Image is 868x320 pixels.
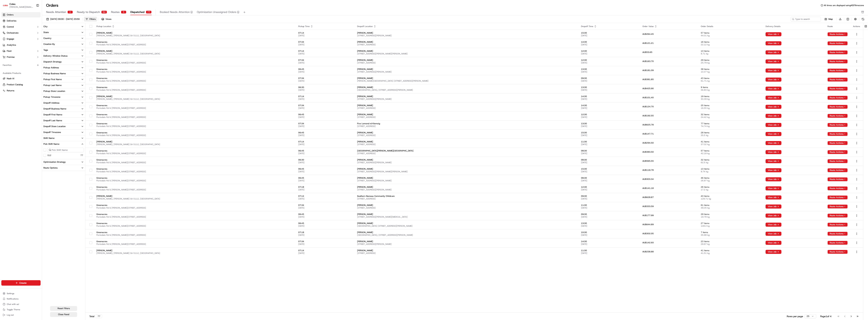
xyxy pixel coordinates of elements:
span: 44.01 kg [701,34,760,37]
span: [STREET_ADDRESS][PERSON_NAME] [357,34,576,37]
span: Pylon [33,57,41,60]
button: Delivery Window Status [42,53,85,59]
span: AU$381.85 [642,78,654,81]
span: Analytics [7,43,16,47]
span: Notifications [7,298,19,300]
a: Product Catalog [3,83,39,86]
button: Route Actions [827,32,848,36]
span: 07:34 [298,77,352,80]
button: S12 [47,154,51,157]
button: Pickup Store Location [42,88,85,94]
a: View Job [766,223,781,226]
button: Dispatch Strategy [42,59,85,65]
button: Pickup Timezone [42,94,85,100]
button: Notifications [1,296,41,301]
span: [PERSON_NAME] [357,59,576,61]
div: Tags [43,49,48,52]
button: Settings [1,291,41,296]
a: View Job [766,196,781,199]
span: [PERSON_NAME] [96,50,293,52]
span: [DATE] [298,71,352,73]
span: [DATE] [581,89,637,91]
button: Refresh [861,17,865,21]
div: Pickup Address [43,66,59,69]
span: 14:30 [581,41,637,43]
button: Promise [1,54,41,60]
div: 77 [146,11,152,14]
a: View Job [766,169,781,172]
span: Map [828,18,833,21]
span: [DATE] [298,89,352,91]
button: Route Actions [827,114,848,118]
span: 13 items [701,50,760,52]
span: Floriedale Rd & [PERSON_NAME][STREET_ADDRESS] [96,71,293,73]
button: Fleet [1,48,41,54]
button: View Job [766,32,781,36]
div: Order Value [642,25,695,28]
span: Toggle Theme [7,308,20,311]
button: View Job [766,150,781,154]
span: Greenacres [96,77,293,80]
button: Route Actions [827,41,848,45]
span: 07:14 [298,50,352,52]
span: 13:30 [581,86,637,89]
span: Settings [7,292,14,295]
a: View Job [766,69,781,72]
a: 💻API Documentation [27,48,55,54]
a: Orders [1,12,41,17]
span: AU$121.21 [642,42,654,44]
span: [DATE] [298,80,352,82]
button: Route Actions [827,96,848,100]
button: Route Actions [827,123,848,127]
button: Product Catalog [1,82,41,87]
div: Dropoff Time [581,25,637,28]
span: Floriedale Rd & [PERSON_NAME][STREET_ADDRESS] [96,61,293,64]
span: AU$53.65 [642,51,652,54]
span: 06:30 [298,86,352,89]
div: 64 [101,11,107,14]
button: Filters [84,17,97,21]
a: View Job [766,250,781,253]
button: Chat with us! [1,302,41,307]
span: All times are displayed using AEST timezone [824,4,864,7]
button: View Job [766,141,781,145]
button: Pickup First Name [42,77,85,82]
span: 07:14 [298,32,352,34]
button: State [42,30,85,35]
a: Returns [3,89,39,92]
span: Floriedale Rd & [PERSON_NAME][STREET_ADDRESS] [96,80,293,82]
button: Dropoff Business Name [42,106,85,112]
button: Control [1,24,41,30]
div: Delivery Window Status [43,54,67,57]
button: View Job [766,186,781,190]
span: Chat with us! [7,303,19,306]
button: View Job [766,87,781,91]
button: Route Actions [827,241,848,245]
button: Route Actions [827,159,848,163]
span: 29 items [701,59,760,61]
a: View Job [766,133,781,135]
button: View Job [766,159,781,163]
a: View Job [766,87,781,90]
button: View Job [766,241,781,245]
span: [PERSON_NAME] [357,77,576,80]
a: View Job [766,178,781,181]
button: Route Actions [827,150,848,154]
span: 07:34 [298,59,352,61]
button: Returns [1,88,41,93]
button: Route Actions [827,186,848,190]
span: [DATE] [581,34,637,37]
span: [PERSON_NAME] [357,32,576,34]
button: Route Actions [827,250,848,254]
span: 57 items [701,32,760,34]
button: Route Actions [827,195,848,199]
span: [PERSON_NAME] [96,32,293,34]
div: Dropoff Business Name [43,107,66,110]
span: AU$163.70 [642,60,654,63]
span: [DATE] [581,80,637,82]
span: AU$181.09 [642,69,654,72]
div: Pickup Location [96,25,293,28]
a: View Job [766,42,781,45]
img: Nash [3,4,10,10]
